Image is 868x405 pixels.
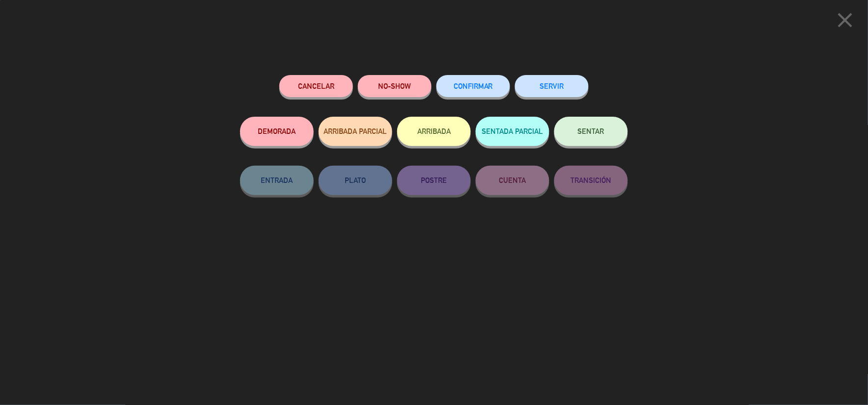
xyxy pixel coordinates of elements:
button: DEMORADA [240,117,314,146]
button: ARRIBADA [397,117,471,146]
button: ENTRADA [240,166,314,195]
i: close [833,8,858,32]
button: close [830,7,861,36]
span: SENTAR [578,127,604,135]
button: POSTRE [397,166,471,195]
button: CUENTA [476,166,549,195]
button: SENTAR [554,117,628,146]
button: Cancelar [279,75,353,97]
button: SERVIR [515,75,589,97]
span: ARRIBADA PARCIAL [324,127,387,135]
span: CONFIRMAR [454,82,493,90]
button: ARRIBADA PARCIAL [319,117,392,146]
button: PLATO [319,166,392,195]
button: TRANSICIÓN [554,166,628,195]
button: NO-SHOW [358,75,432,97]
button: CONFIRMAR [436,75,510,97]
button: SENTADA PARCIAL [476,117,549,146]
